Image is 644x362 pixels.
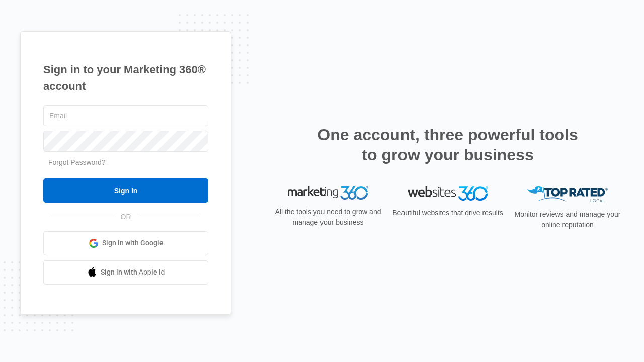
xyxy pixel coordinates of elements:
[408,186,488,201] img: Websites 360
[43,231,208,255] a: Sign in with Google
[288,186,368,200] img: Marketing 360
[314,125,581,165] h2: One account, three powerful tools to grow your business
[48,158,106,166] a: Forgot Password?
[511,209,624,230] p: Monitor reviews and manage your online reputation
[391,208,504,218] p: Beautiful websites that drive results
[527,186,608,203] img: Top Rated Local
[102,238,164,248] span: Sign in with Google
[43,61,208,95] h1: Sign in to your Marketing 360® account
[43,260,208,285] a: Sign in with Apple Id
[272,207,384,228] p: All the tools you need to grow and manage your business
[101,267,165,278] span: Sign in with Apple Id
[114,212,138,222] span: OR
[43,178,208,203] input: Sign In
[43,105,208,126] input: Email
